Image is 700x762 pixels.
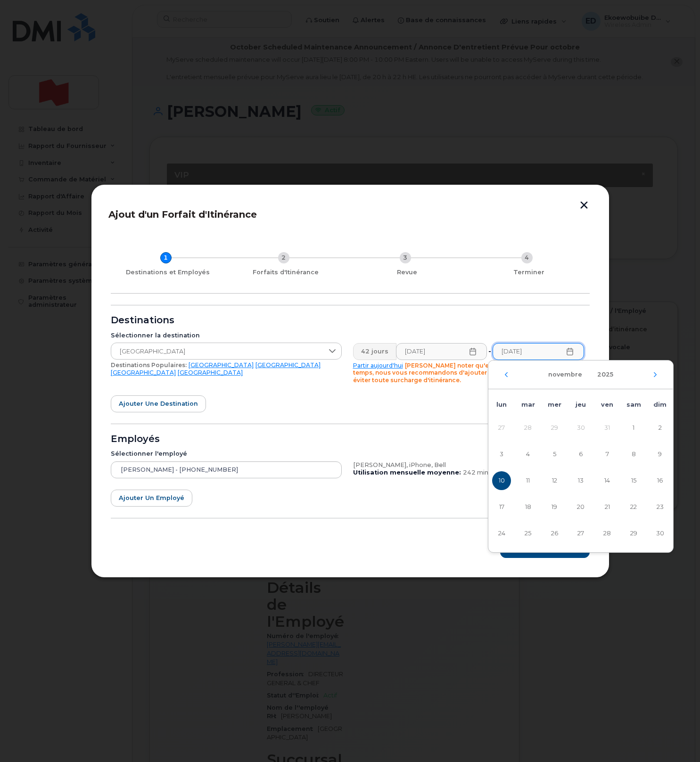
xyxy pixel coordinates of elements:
span: 21 [598,498,617,516]
td: 22 [620,494,647,520]
td: 31 [594,415,620,441]
td: 23 [647,494,673,520]
div: Sélectionner la destination [111,332,342,339]
span: 24 [492,524,511,543]
span: 4 [519,445,537,464]
div: - [486,343,493,360]
b: Utilisation mensuelle moyenne: [353,469,461,476]
span: Ajout d'un Forfait d'Itinérance [108,209,257,220]
td: 8 [620,441,647,467]
td: 30 [647,520,673,547]
span: 14 [598,471,617,490]
td: 26 [541,520,568,547]
a: [GEOGRAPHIC_DATA] [255,361,321,369]
td: 25 [515,520,541,547]
span: 19 [545,498,564,516]
span: 1 [624,418,643,437]
td: 17 [488,494,515,520]
span: 17 [492,498,511,516]
span: Ajouter une destination [119,399,198,408]
button: Choisir un mois [543,366,588,383]
div: Choisir une date [488,360,674,553]
td: 1 [620,415,647,441]
button: Mois suivant [652,372,658,377]
button: Choisir une année [592,366,619,383]
span: 30 [651,524,669,543]
input: Appareil de recherche [111,461,342,478]
button: Mois précédent [503,372,509,377]
span: Destinations Populaires: [111,361,187,369]
div: Revue [350,269,464,276]
input: Veuillez remplir ce champ [396,343,487,360]
td: 2 [647,415,673,441]
span: 10 [492,471,511,490]
span: jeu [576,401,586,408]
span: 2 [651,418,669,437]
span: 25 [519,524,537,543]
span: 7 [598,445,617,464]
span: 22 [624,498,643,516]
div: Sélectionner l'employé [111,450,342,458]
div: 3 [400,252,411,263]
td: 27 [568,520,594,547]
span: 16 [651,471,669,490]
td: 29 [620,520,647,547]
span: sam [626,401,641,408]
span: 23 [651,498,669,516]
span: mer [548,401,561,408]
span: 20 [571,498,590,516]
td: 29 [541,415,568,441]
td: 12 [541,467,568,494]
td: 24 [488,520,515,547]
a: Partir aujourd'hui [353,362,403,369]
span: lun [496,401,507,408]
div: 4 [521,252,533,263]
span: mar [521,401,535,408]
span: 9 [651,445,669,464]
span: 5 [545,445,564,464]
td: 3 [488,441,515,467]
td: 28 [515,415,541,441]
td: 14 [594,467,620,494]
span: 6 [571,445,590,464]
td: 5 [541,441,568,467]
span: Ajouter un employé [119,493,184,502]
span: [PERSON_NAME] noter qu'en raison des différences de temps, nous vous recommandons d'ajouter le fo... [353,362,576,384]
td: 9 [647,441,673,467]
td: 30 [568,415,594,441]
span: 27 [571,524,590,543]
span: 11 [519,471,537,490]
td: 21 [594,494,620,520]
input: Veuillez remplir ce champ [493,343,584,360]
div: 2 [278,252,289,263]
td: 7 [594,441,620,467]
span: 8 [624,445,643,464]
span: 242 min, [463,469,490,476]
td: 18 [515,494,541,520]
span: 15 [624,471,643,490]
td: 10 [488,467,515,494]
div: Forfaits d'Itinérance [229,269,343,276]
div: Destinations [111,317,590,324]
span: 3 [492,445,511,464]
td: 27 [488,415,515,441]
span: 28 [598,524,617,543]
button: Ajouter un employé [111,490,192,507]
span: dim [653,401,667,408]
td: 13 [568,467,594,494]
a: [GEOGRAPHIC_DATA] [189,361,254,369]
span: 12 [545,471,564,490]
span: 29 [624,524,643,543]
span: 13 [571,471,590,490]
button: Ajouter une destination [111,395,206,412]
span: Émirats arabes unis [111,343,323,360]
td: 19 [541,494,568,520]
td: 20 [568,494,594,520]
td: 28 [594,520,620,547]
td: 6 [568,441,594,467]
td: 11 [515,467,541,494]
td: 4 [515,441,541,467]
div: Employés [111,435,590,443]
td: 16 [647,467,673,494]
span: 26 [545,524,564,543]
